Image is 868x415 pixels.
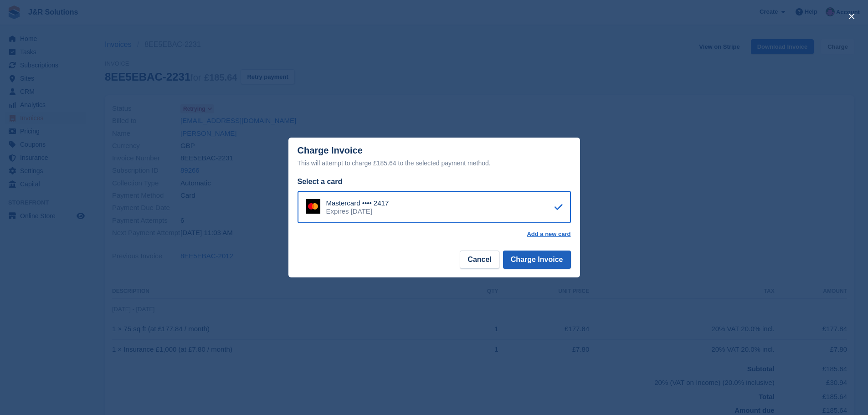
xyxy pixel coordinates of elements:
[306,199,320,214] img: Mastercard Logo
[460,251,499,269] button: Cancel
[503,251,571,269] button: Charge Invoice
[298,145,571,169] div: Charge Invoice
[298,176,571,187] div: Select a card
[298,158,571,169] div: This will attempt to charge £185.64 to the selected payment method.
[844,9,859,24] button: close
[527,231,570,238] a: Add a new card
[326,199,389,207] div: Mastercard •••• 2417
[326,207,389,215] div: Expires [DATE]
